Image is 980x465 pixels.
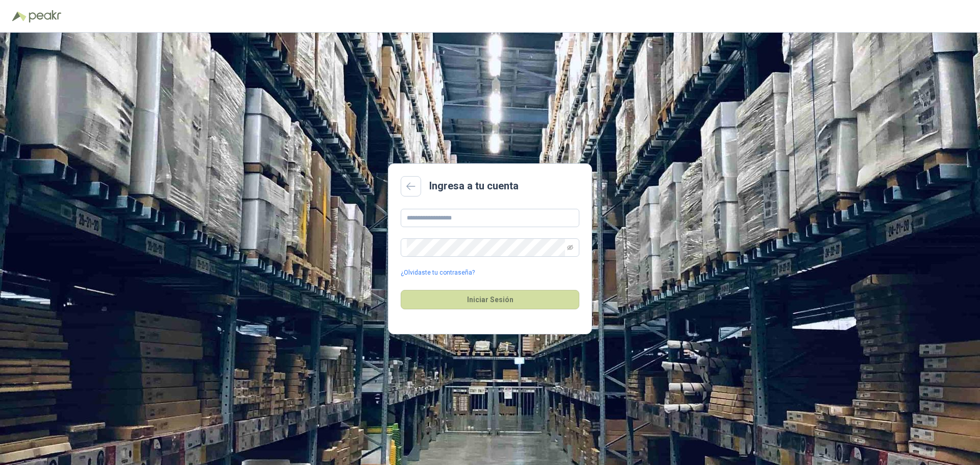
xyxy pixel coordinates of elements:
a: ¿Olvidaste tu contraseña? [401,268,475,278]
img: Logo [12,11,27,21]
button: Iniciar Sesión [401,290,579,309]
span: eye-invisible [567,244,573,251]
h2: Ingresa a tu cuenta [429,178,519,194]
img: Peakr [29,10,61,22]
